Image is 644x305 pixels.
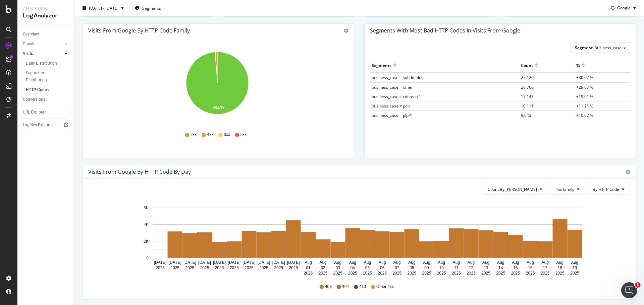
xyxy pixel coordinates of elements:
[521,60,533,71] div: Count
[306,265,311,270] text: 01
[154,260,167,265] text: [DATE]
[372,103,410,109] span: business_case = pdp
[230,265,239,270] text: 2025
[408,271,417,276] text: 2025
[593,186,619,192] span: By HTTP Code
[287,260,300,265] text: [DATE]
[26,70,69,84] a: Segments Distribution
[344,28,348,33] div: gear
[521,112,531,118] span: 9,042
[88,168,191,175] div: Visits from google by HTTP Code by Day
[372,84,413,90] span: business_case = other
[349,260,356,265] text: Aug
[571,260,578,265] text: Aug
[321,265,325,270] text: 02
[541,260,548,265] text: Aug
[23,41,63,48] a: Crawls
[213,260,226,265] text: [DATE]
[26,70,63,84] div: Segments Distribution
[521,94,534,99] span: 17,148
[23,109,69,116] a: URL Explorer
[89,5,118,11] span: [DATE] - [DATE]
[364,260,371,265] text: Aug
[170,265,179,270] text: 2025
[191,132,197,138] span: 2xx
[304,271,313,276] text: 2025
[497,260,504,265] text: Aug
[392,271,401,276] text: 2025
[23,12,69,20] div: LogAnalyzer
[393,260,400,265] text: Aug
[484,265,488,270] text: 13
[526,271,535,276] text: 2025
[215,265,224,270] text: 2025
[521,103,534,109] span: 10,111
[635,282,640,288] span: 1
[528,265,533,270] text: 16
[23,5,69,12] div: Analytics
[376,284,394,290] span: Other 4xx
[608,3,639,13] button: Google
[423,260,430,265] text: Aug
[512,260,519,265] text: Aug
[556,260,563,265] text: Aug
[243,260,256,265] text: [DATE]
[379,260,386,265] text: Aug
[468,260,475,265] text: Aug
[23,122,69,129] a: Logfiles Explorer
[259,265,268,270] text: 2025
[26,86,69,93] a: HTTP Codes
[80,3,126,13] button: [DATE] - [DATE]
[23,31,39,38] div: Overview
[305,260,312,265] text: Aug
[198,260,211,265] text: [DATE]
[481,271,490,276] text: 2025
[626,170,630,174] div: gear
[372,60,391,71] div: Segments
[23,122,53,129] div: Logfiles Explorer
[336,265,340,270] text: 03
[359,284,366,290] span: 410
[88,27,190,34] div: Visits from google by HTTP Code Family
[213,105,224,110] text: 98.8%
[333,271,342,276] text: 2025
[541,271,550,276] text: 2025
[576,75,593,80] span: +30.07 %
[482,184,548,195] button: Count By [PERSON_NAME]
[26,86,49,93] div: HTTP Codes
[422,271,431,276] text: 2025
[319,271,328,276] text: 2025
[200,265,209,270] text: 2025
[240,132,247,138] span: 5xx
[469,265,474,270] text: 12
[594,45,622,51] span: Business_case
[372,94,421,99] span: business_case = content/*
[438,260,445,265] text: Aug
[576,84,593,90] span: +29.67 %
[482,260,489,265] text: Aug
[498,265,503,270] text: 14
[23,96,69,103] a: Conversions
[258,260,270,265] text: [DATE]
[274,265,283,270] text: 2025
[550,184,585,195] button: 4xx family
[372,75,423,80] span: business_case = subdmains
[527,260,534,265] text: Aug
[543,265,547,270] text: 17
[467,271,476,276] text: 2025
[156,265,165,270] text: 2025
[207,132,213,138] span: 4xx
[228,260,240,265] text: [DATE]
[363,271,372,276] text: 2025
[325,284,332,290] span: 403
[521,75,534,80] span: 27,126
[521,84,534,90] span: 26,766
[351,265,355,270] text: 04
[576,112,593,118] span: +10.02 %
[410,265,414,270] text: 08
[88,48,346,126] div: A chart.
[23,50,33,57] div: Visits
[26,60,69,67] a: Daily Distribution
[488,186,537,192] span: Count By Day
[245,265,254,270] text: 2025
